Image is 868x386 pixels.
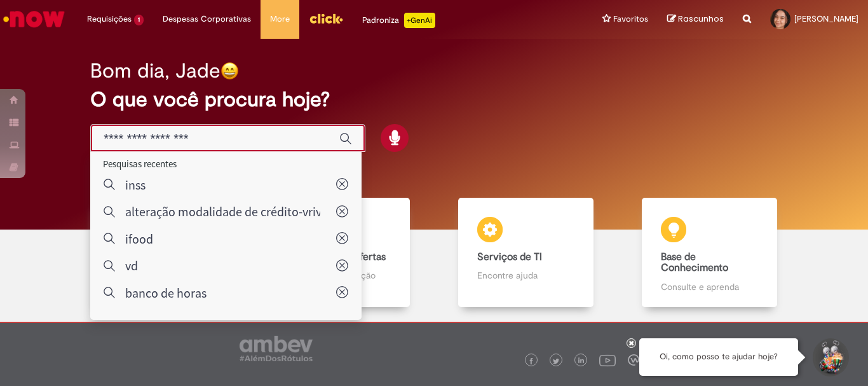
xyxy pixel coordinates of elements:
b: Serviços de TI [477,251,542,263]
h2: Bom dia, Jade [90,60,220,82]
img: ServiceNow [1,6,67,32]
img: logo_footer_facebook.png [528,358,534,364]
img: logo_footer_twitter.png [553,358,559,364]
img: happy-face.png [220,62,239,80]
img: logo_footer_youtube.png [599,352,616,368]
a: Serviços de TI Encontre ajuda [434,198,618,308]
span: [PERSON_NAME] [794,13,858,24]
span: Despesas Corporativas [163,13,251,25]
span: Requisições [87,13,132,25]
h2: O que você procura hoje? [90,88,778,111]
div: Padroniza [362,13,435,28]
p: +GenAi [404,13,435,28]
a: Base de Conhecimento Consulte e aprenda [618,198,801,308]
div: Oi, como posso te ajudar hoje? [639,338,798,376]
span: More [270,13,290,25]
img: logo_footer_workplace.png [628,354,639,366]
img: logo_footer_ambev_rotulo_gray.png [240,336,313,361]
span: 1 [134,15,144,25]
img: click_logo_yellow_360x200.png [309,9,343,28]
a: Tirar dúvidas Tirar dúvidas com Lupi Assist e Gen Ai [67,198,250,308]
img: logo_footer_linkedin.png [578,357,585,365]
b: Base de Conhecimento [661,251,728,275]
span: Favoritos [613,13,648,25]
p: Encontre ajuda [477,269,574,282]
p: Consulte e aprenda [661,280,757,293]
button: Iniciar Conversa de Suporte [811,338,849,376]
span: Rascunhos [678,13,724,25]
a: Rascunhos [667,13,724,25]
